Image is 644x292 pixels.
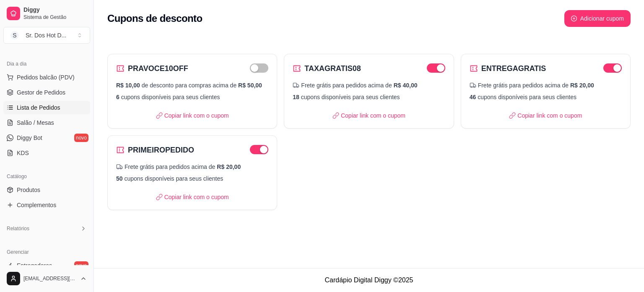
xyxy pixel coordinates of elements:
[116,82,140,89] span: R$ 10,00
[3,131,90,145] a: Diggy Botnovo
[3,183,90,197] a: Produtos
[570,81,594,89] span: R$ 20,00
[156,111,229,120] p: Copiar link com o cupom
[3,259,90,272] a: Entregadoresnovo
[3,146,90,160] a: KDS
[94,268,644,292] footer: Cardápio Digital Diggy © 2025
[509,111,582,120] p: Copiar link com o cupom
[17,134,42,142] span: Diggy Bot
[17,73,75,82] span: Pedidos balcão (PDV)
[304,63,361,74] h2: TAXAGRATIS08
[116,93,268,101] p: cupons disponíveis para seus clientes
[293,81,445,89] div: Frete grátis para pedidos acima de
[3,71,90,84] button: Pedidos balcão (PDV)
[394,81,418,89] span: R$ 40,00
[3,57,90,71] div: Dia a dia
[23,6,87,14] span: Diggy
[481,63,546,74] h2: ENTREGAGRATIS
[128,63,188,74] h2: PRAVOCE10OFF
[156,193,229,201] p: Copiar link com o cupom
[17,149,29,157] span: KDS
[293,94,299,100] span: 18
[116,94,119,100] span: 6
[3,27,90,44] button: Select a team
[10,31,19,39] span: S
[3,268,90,289] button: [EMAIL_ADDRESS][DOMAIN_NAME]
[564,10,631,27] button: plus-circleAdicionar cupom
[470,93,622,101] p: cupons disponíveis para seus clientes
[17,186,40,194] span: Produtos
[217,163,241,171] span: R$ 20,00
[470,81,622,89] div: Frete grátis para pedidos acima de
[3,198,90,212] a: Complementos
[26,31,66,39] div: Sr. Dos Hot D ...
[17,88,65,97] span: Gestor de Pedidos
[17,201,56,209] span: Complementos
[3,3,90,24] a: DiggySistema de Gestão
[238,82,262,89] span: R$ 50,00
[17,118,54,127] span: Salão / Mesas
[107,12,203,25] h2: Cupons de desconto
[23,14,87,21] span: Sistema de Gestão
[3,101,90,114] a: Lista de Pedidos
[116,175,123,182] span: 50
[293,93,445,101] p: cupons disponíveis para seus clientes
[23,275,77,282] span: [EMAIL_ADDRESS][DOMAIN_NAME]
[128,144,194,156] h2: PRIMEIROPEDIDO
[332,111,405,120] p: Copiar link com o cupom
[7,225,29,232] span: Relatórios
[3,86,90,99] a: Gestor de Pedidos
[3,170,90,183] div: Catálogo
[571,16,577,21] span: plus-circle
[116,81,268,89] p: de desconto para compras acima de
[17,261,52,270] span: Entregadores
[3,245,90,259] div: Gerenciar
[116,174,268,183] p: cupons disponíveis para seus clientes
[116,163,268,171] div: Frete grátis para pedidos acima de
[470,94,476,100] span: 46
[3,116,90,129] a: Salão / Mesas
[17,103,60,112] span: Lista de Pedidos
